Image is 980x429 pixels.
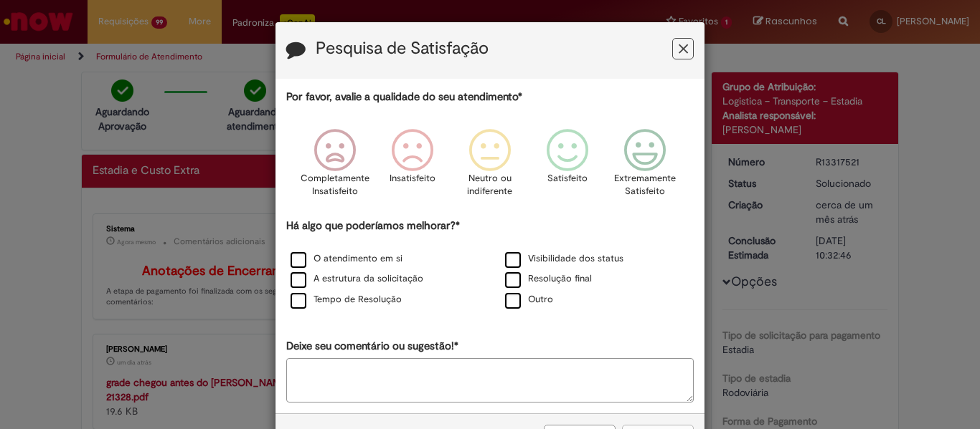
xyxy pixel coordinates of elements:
div: Há algo que poderíamos melhorar?* [286,218,694,311]
p: Neutro ou indiferente [464,172,516,198]
p: Satisfeito [547,172,588,185]
div: Extremamente Satisfeito [608,118,682,216]
label: Outro [505,293,553,307]
div: Completamente Insatisfeito [298,118,371,216]
p: Extremamente Satisfeito [614,172,676,198]
div: Satisfeito [531,118,604,216]
label: Deixe seu comentário ou sugestão!* [286,339,458,354]
div: Insatisfeito [376,118,449,216]
label: Por favor, avalie a qualidade do seu atendimento* [286,90,522,105]
label: A estrutura da solicitação [291,272,423,286]
label: Pesquisa de Satisfação [316,39,489,58]
label: O atendimento em si [291,252,402,266]
p: Insatisfeito [390,172,435,185]
label: Resolução final [505,272,592,286]
label: Tempo de Resolução [291,293,402,307]
label: Visibilidade dos status [505,252,623,266]
div: Neutro ou indiferente [453,118,527,216]
p: Completamente Insatisfeito [301,172,369,198]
